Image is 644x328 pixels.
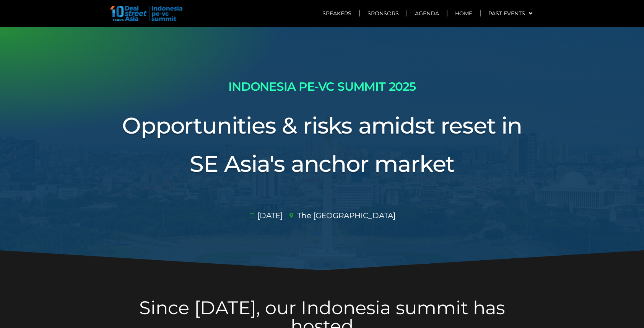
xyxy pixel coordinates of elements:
h2: INDONESIA PE-VC SUMMIT 2025 [108,77,536,97]
a: Home [447,5,480,22]
span: The [GEOGRAPHIC_DATA]​ [295,210,395,221]
a: Sponsors [360,5,407,22]
h3: Opportunities & risks amidst reset in SE Asia's anchor market [108,106,536,183]
a: Speakers [315,5,359,22]
span: [DATE]​ [255,210,283,221]
a: Agenda [407,5,447,22]
a: Past Events [481,5,540,22]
